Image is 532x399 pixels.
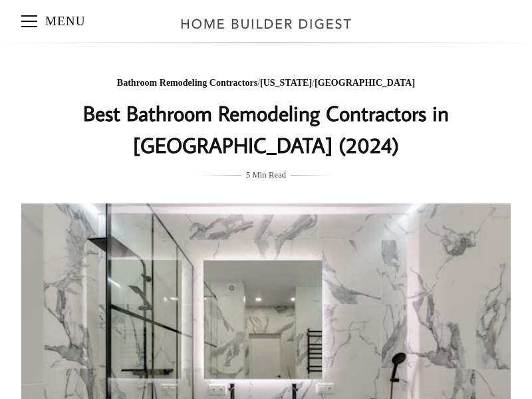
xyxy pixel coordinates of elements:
img: Home Builder Digest [175,11,358,37]
span: 5 Min Read [246,168,286,182]
h1: Best Bathroom Remodeling Contractors in [GEOGRAPHIC_DATA] (2024) [21,97,511,161]
a: Bathroom Remodeling Contractors [117,78,257,88]
span: Menu [21,21,37,22]
a: [US_STATE] [260,78,312,88]
div: / / [21,75,511,92]
a: [GEOGRAPHIC_DATA] [315,78,415,88]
